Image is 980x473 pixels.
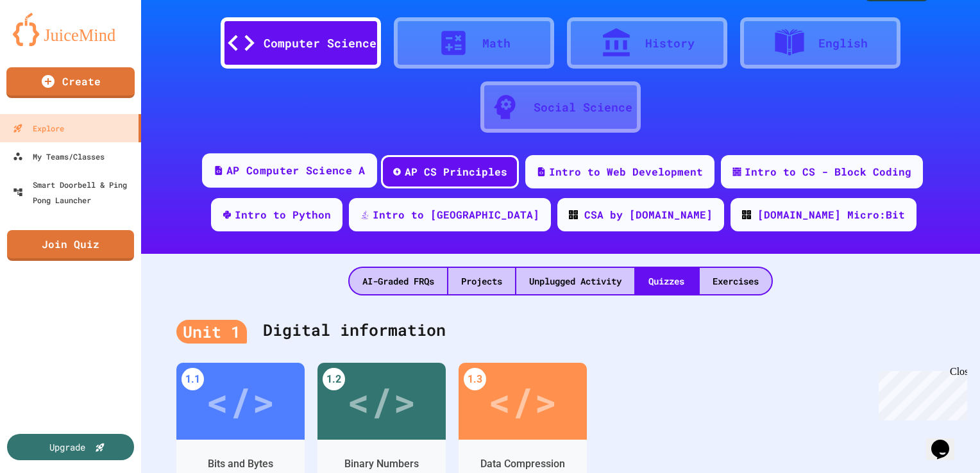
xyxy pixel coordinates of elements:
[6,67,135,98] a: Create
[208,456,273,472] div: Bits and Bytes
[13,177,136,208] div: Smart Doorbell & Ping Pong Launcher
[569,210,578,219] img: CODE_logo_RGB.png
[347,372,416,430] div: </>
[448,268,515,294] div: Projects
[464,368,486,390] div: 1.3
[5,5,89,81] div: Chat with us now!Close
[7,230,134,261] a: Join Quiz
[700,268,772,294] div: Exercises
[757,207,905,222] div: [DOMAIN_NAME] Micro:Bit
[13,13,128,46] img: logo-orange.svg
[745,164,911,179] div: Intro to CS - Block Coding
[13,120,64,136] div: Explore
[480,456,565,472] div: Data Compression
[323,368,345,390] div: 1.2
[874,366,967,420] iframe: chat widget
[176,320,247,344] div: Unit 1
[645,35,695,52] div: History
[636,268,697,294] div: Quizzes
[516,268,634,294] div: Unplugged Activity
[373,207,539,222] div: Intro to [GEOGRAPHIC_DATA]
[344,456,419,472] div: Binary Numbers
[49,440,85,454] div: Upgrade
[482,35,511,52] div: Math
[584,207,713,222] div: CSA by [DOMAIN_NAME]
[488,372,557,430] div: </>
[206,372,275,430] div: </>
[350,268,447,294] div: AI-Graded FRQs
[405,164,507,179] div: AP CS Principles
[926,422,967,460] iframe: chat widget
[182,368,204,390] div: 1.1
[226,163,365,179] div: AP Computer Science A
[264,35,376,52] div: Computer Science
[176,305,945,356] div: Digital information
[818,35,868,52] div: English
[742,210,751,219] img: CODE_logo_RGB.png
[235,207,331,222] div: Intro to Python
[534,99,632,116] div: Social Science
[13,149,105,164] div: My Teams/Classes
[549,164,703,179] div: Intro to Web Development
